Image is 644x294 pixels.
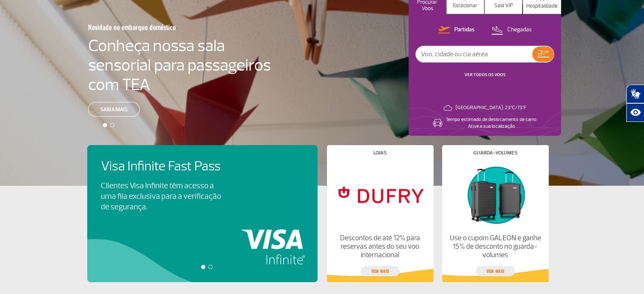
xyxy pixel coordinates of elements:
a: Visa Infinite Fast PassClientes Visa Infinite têm acesso a uma fila exclusiva para a verificação ... [101,159,304,212]
button: Abrir tradutor de língua de sinais. [626,85,644,103]
button: VER TODOS OS VOOS [462,71,508,78]
button: Partidas [436,25,477,36]
p: Tempo estimado de deslocamento de carro: Ative a sua localização [446,116,537,130]
button: Abrir recursos assistivos. [626,103,644,122]
p: Sala VIP [494,3,513,9]
p: Use o cupom GALEON e ganhe 15% de desconto no guarda-volumes [449,234,541,259]
img: Guarda-volumes [449,162,541,227]
a: veja mais [476,266,515,276]
p: [GEOGRAPHIC_DATA]: 23°C/73°F [456,104,526,111]
button: Chegadas [489,25,534,36]
a: Saiba mais [88,102,140,117]
h4: Conheça nossa sala sensorial para passageiros com TEA [88,36,271,94]
p: Hospitalidade [526,3,558,9]
a: veja mais [361,266,400,276]
div: Plugin de acessibilidade da Hand Talk. [626,85,644,122]
input: Voo, cidade ou cia aérea [416,46,532,62]
p: Chegadas [507,26,532,34]
h4: Visa Infinite Fast Pass [101,159,235,174]
h4: Guarda-volumes [473,151,517,155]
p: Clientes Visa Infinite têm acesso a uma fila exclusiva para a verificação de segurança. [101,181,221,212]
h4: Lojas [373,151,387,155]
p: Estacionar [453,3,478,9]
a: VER TODOS OS VOOS [464,72,506,77]
img: Lojas [334,162,426,227]
p: Partidas [454,26,475,34]
h3: Novidade no embarque doméstico [88,18,229,36]
p: Descontos de até 12% para reservas antes do seu voo internacional [334,234,426,259]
